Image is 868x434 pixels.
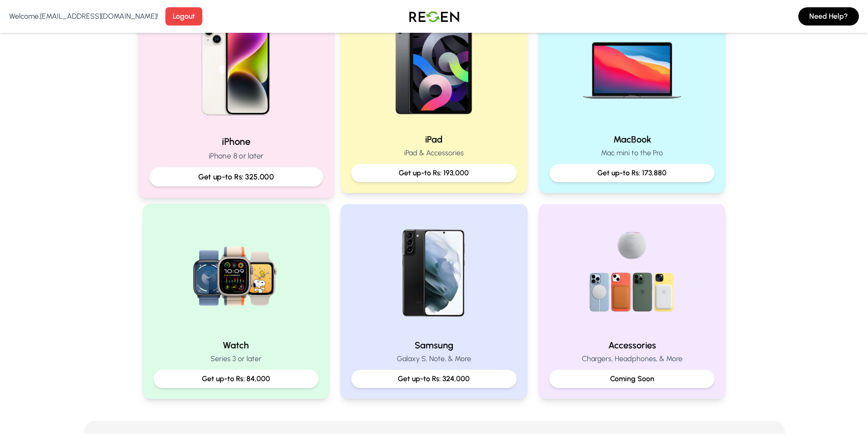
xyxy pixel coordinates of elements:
p: Get up-to Rs: 84,000 [161,373,312,384]
img: Watch [178,215,294,332]
p: Galaxy S, Note, & More [351,353,517,364]
p: iPhone 8 or later [149,150,323,162]
p: Get up-to Rs: 193,000 [359,168,509,179]
img: Logo [402,4,466,29]
p: Chargers, Headphones, & More [550,353,715,364]
p: Get up-to Rs: 324,000 [359,373,509,384]
img: Accessories [574,215,690,332]
p: Coming Soon [557,373,708,384]
p: Welcome, [EMAIL_ADDRESS][DOMAIN_NAME] ! [9,11,158,22]
p: Get up-to Rs: 173,880 [557,168,708,179]
img: MacBook [574,9,690,126]
p: Mac mini to the Pro [550,148,715,158]
img: iPhone [175,5,297,128]
img: Samsung [375,215,492,332]
button: Need Help? [798,7,859,26]
h2: iPhone [149,135,323,148]
h2: iPad [351,133,517,146]
h2: Accessories [550,339,715,352]
h2: Watch [154,339,319,352]
button: Logout [165,7,202,26]
p: Series 3 or later [154,353,319,364]
p: iPad & Accessories [351,148,517,158]
h2: Samsung [351,339,517,352]
img: iPad [375,9,492,126]
h2: MacBook [550,133,715,146]
p: Get up-to Rs: 325,000 [157,171,315,183]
